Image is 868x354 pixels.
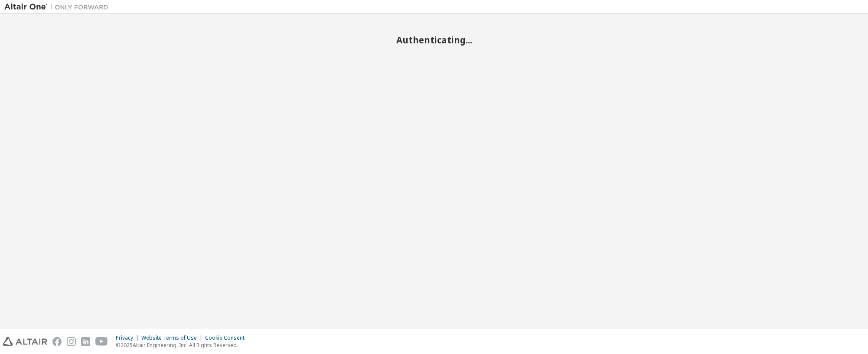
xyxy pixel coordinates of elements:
img: linkedin.svg [81,337,90,346]
img: facebook.svg [52,337,62,346]
div: Cookie Consent [205,334,250,341]
img: youtube.svg [95,337,108,346]
h2: Authenticating... [4,34,864,46]
img: altair_logo.svg [3,337,47,346]
img: instagram.svg [67,337,76,346]
p: © 2025 Altair Engineering, Inc. All Rights Reserved. [116,341,250,349]
div: Website Terms of Use [141,334,205,341]
div: Privacy [116,334,141,341]
img: Altair One [4,3,113,11]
